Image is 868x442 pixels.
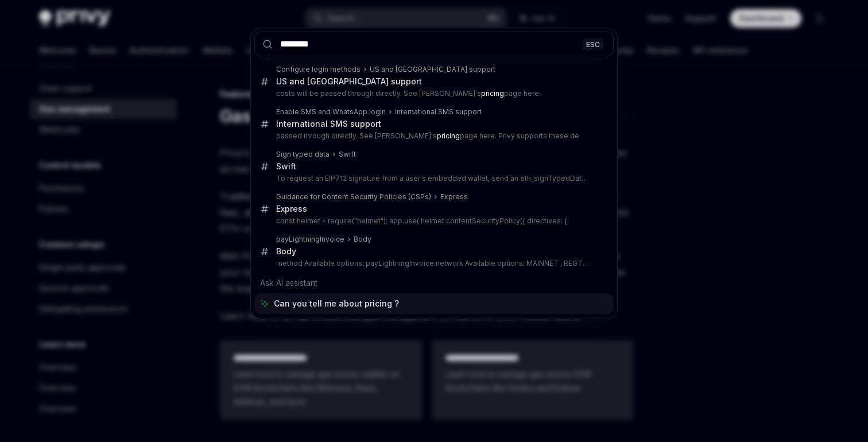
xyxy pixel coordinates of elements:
p: passed through directly. See [PERSON_NAME]'s page here. Privy supports these de [276,131,590,141]
p: method Available options: payLightningInvoice network Available options: MAINNET , REGTEST params ch [276,259,590,268]
div: Guidance for Content Security Policies (CSPs) [276,192,431,201]
div: US and [GEOGRAPHIC_DATA] support [370,65,495,74]
div: Swift [276,161,296,172]
div: Sign typed data [276,150,330,159]
div: payLightningInvoice [276,235,344,244]
div: Body [354,235,371,244]
div: US and [GEOGRAPHIC_DATA] support [276,76,422,87]
div: Swift [339,150,356,159]
span: Can you tell me about pricing ? [274,298,399,309]
div: International SMS support [395,107,482,117]
b: pricing [437,131,460,140]
p: const helmet = require("helmet"); app.use( helmet.contentSecurityPolicy({ directives: { [276,216,590,226]
b: pricing [481,89,504,98]
div: Ask AI assistant [254,273,614,293]
div: Express [440,192,468,201]
div: Configure login methods [276,65,361,74]
p: To request an EIP712 signature from a user's embedded wallet, send an eth_signTypedData_v4 JSON- [276,174,590,183]
div: ESC [583,38,603,50]
div: Body [276,246,296,257]
p: costs will be passed through directly. See [PERSON_NAME]'s page here. [276,89,590,98]
div: Enable SMS and WhatsApp login [276,107,386,117]
div: Express [276,204,307,214]
div: International SMS support [276,119,381,129]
